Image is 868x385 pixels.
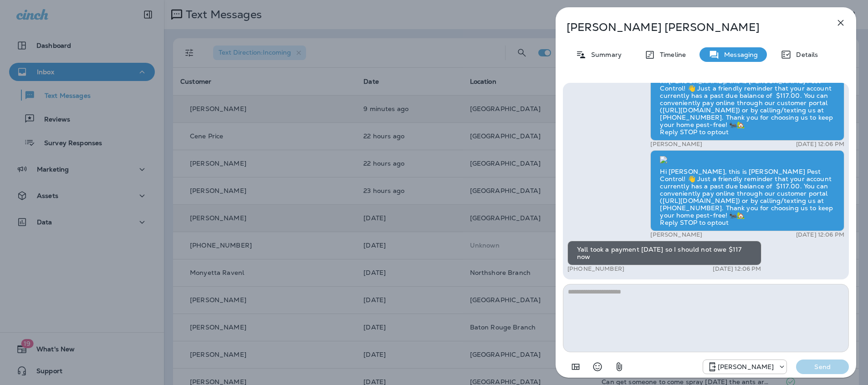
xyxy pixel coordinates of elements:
p: [PERSON_NAME] [718,363,774,370]
div: Yall took a payment [DATE] so I should not owe $117 now [567,241,761,265]
p: Timeline [655,51,686,58]
div: Hi [PERSON_NAME], this is [PERSON_NAME] Pest Control! 👋 Just a friendly reminder that your accoun... [650,150,844,231]
p: [PERSON_NAME] [650,141,702,148]
p: Details [791,51,818,58]
p: [DATE] 12:06 PM [796,231,844,238]
button: Select an emoji [588,358,607,376]
p: Summary [587,51,622,58]
button: Add in a premade template [567,358,585,376]
p: [PERSON_NAME] [PERSON_NAME] [567,21,815,34]
p: Messaging [720,51,758,58]
div: +1 (504) 576-9603 [703,361,787,372]
p: [PERSON_NAME] [650,231,702,238]
p: [DATE] 12:06 PM [713,265,761,273]
img: twilio-download [660,156,667,163]
p: [DATE] 12:06 PM [796,141,844,148]
div: Hi [PERSON_NAME], this is [PERSON_NAME] Pest Control! 👋 Just a friendly reminder that your accoun... [650,60,844,141]
p: [PHONE_NUMBER] [567,265,624,273]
